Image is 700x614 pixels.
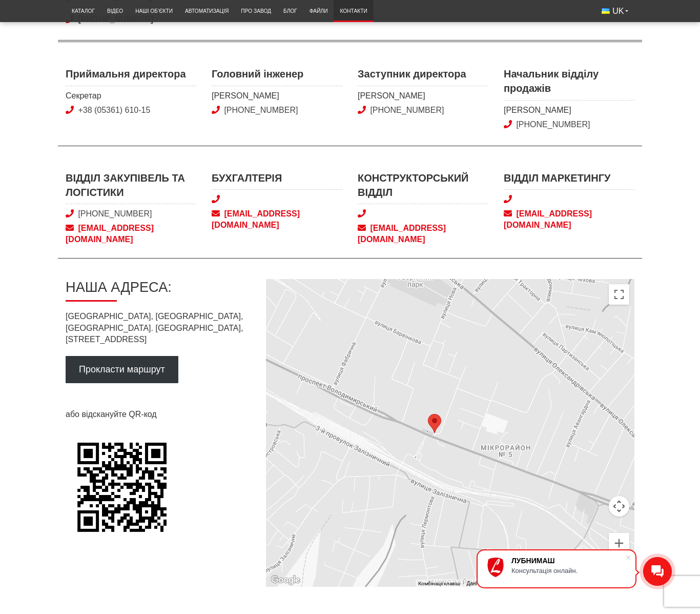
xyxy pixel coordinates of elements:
a: [EMAIL_ADDRESS][DOMAIN_NAME] [504,208,634,231]
div: Консультація онлайн. [511,567,625,575]
button: Налаштування камери на Картах [609,496,629,517]
a: Файли [303,3,334,19]
a: Прокласти маршрут [66,356,178,383]
span: Начальник відділу продажів [504,67,634,100]
a: Відкрити цю область на Картах Google (відкриється нове вікно) [269,573,302,587]
p: [GEOGRAPHIC_DATA], [GEOGRAPHIC_DATA], [GEOGRAPHIC_DATA]. [GEOGRAPHIC_DATA], [STREET_ADDRESS] [66,311,250,345]
button: Комбінації клавіш [418,580,460,587]
button: UK [595,3,634,20]
a: Наші об’єкти [129,3,179,19]
a: [PHONE_NUMBER] [516,120,590,129]
span: Відділ закупівель та логістики [66,171,196,204]
button: Збільшити [609,533,629,553]
a: Каталог [66,3,101,19]
a: [EMAIL_ADDRESS][DOMAIN_NAME] [66,223,196,246]
a: Автоматизація [179,3,235,19]
a: Відео [101,3,129,19]
span: Секретар [66,90,196,102]
a: [PHONE_NUMBER] [370,106,444,114]
span: Заступник директора [358,67,488,86]
span: Дані карт ©2025 Google [466,581,523,586]
a: Контакти [334,3,373,19]
a: [PHONE_NUMBER] [78,209,152,218]
a: +38 (05361) 610-15 [78,106,150,114]
span: Приймальня директора [66,67,196,86]
a: [EMAIL_ADDRESS][DOMAIN_NAME] [358,223,488,246]
span: Відділ маркетингу [504,171,634,190]
h2: Наша адреса: [66,279,250,302]
span: [PERSON_NAME] [212,90,342,102]
span: UK [612,6,624,17]
button: Перемкнути повноекранний режим [609,284,629,305]
a: [EMAIL_ADDRESS][DOMAIN_NAME] [212,208,342,231]
img: Українська [602,8,610,14]
p: або відскануйте QR-код [66,409,250,420]
span: Бухгалтерія [212,171,342,190]
span: [PERSON_NAME] [504,105,634,116]
span: [PERSON_NAME] [358,90,488,102]
a: Блог [277,3,303,19]
a: Про завод [235,3,277,19]
div: ЛУБНИМАШ [511,557,625,565]
a: [PHONE_NUMBER] [224,106,298,114]
span: Головний інженер [212,67,342,86]
span: Конструкторський відділ [358,171,488,204]
img: Google [269,573,302,587]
